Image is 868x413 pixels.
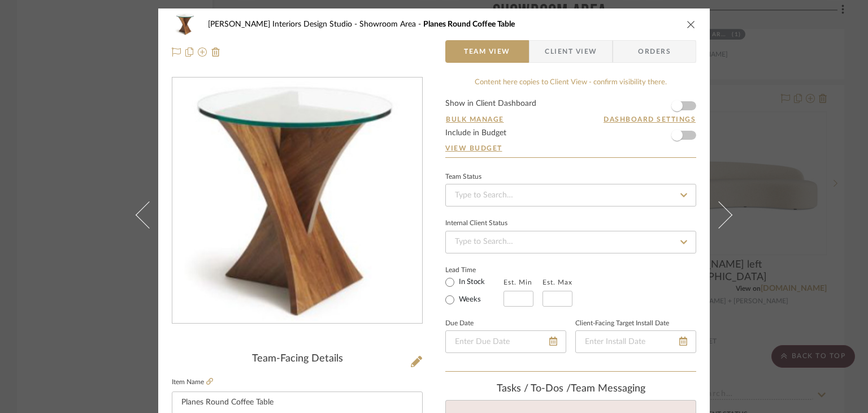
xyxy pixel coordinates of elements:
label: Est. Min [504,278,532,286]
span: Tasks / To-Dos / [497,384,571,394]
label: Lead Time [445,265,504,275]
input: Enter Install Date [575,330,696,353]
label: Weeks [457,295,481,305]
span: Planes Round Coffee Table [423,20,515,28]
div: Internal Client Status [445,221,507,226]
label: Item Name [172,377,213,387]
span: Client View [545,40,597,63]
span: Orders [626,40,683,63]
div: Content here copies to Client View - confirm visibility there. [445,77,696,88]
div: Team Status [445,174,481,180]
label: Client-Facing Target Install Date [575,321,669,326]
label: In Stock [457,277,485,287]
span: Team View [464,40,510,63]
span: [PERSON_NAME] Interiors Design Studio [208,20,359,28]
input: Enter Due Date [445,330,566,353]
div: team Messaging [445,383,696,395]
div: Team-Facing Details [172,353,423,365]
mat-radio-group: Select item type [445,275,504,307]
div: 0 [172,78,422,324]
button: Bulk Manage [445,114,505,124]
button: close [686,19,696,29]
label: Due Date [445,321,474,326]
a: View Budget [445,144,696,153]
input: Type to Search… [445,184,696,206]
img: 44d466cc-bd2d-409d-9625-9ccbddcf4418_48x40.jpg [172,13,199,36]
span: Showroom Area [359,20,423,28]
input: Type to Search… [445,231,696,253]
button: Dashboard Settings [603,114,696,124]
img: 44d466cc-bd2d-409d-9625-9ccbddcf4418_436x436.jpg [178,78,416,324]
label: Est. Max [542,278,572,286]
img: Remove from project [211,48,220,57]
